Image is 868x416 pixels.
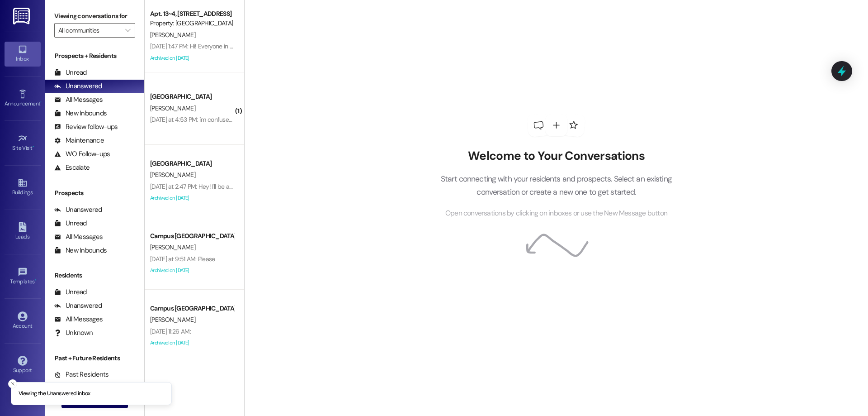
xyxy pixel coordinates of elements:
button: Close toast [8,379,17,388]
div: Review follow-ups [54,122,118,132]
h2: Welcome to Your Conversations [427,149,685,163]
span: [PERSON_NAME] [150,316,195,324]
div: [DATE] at 2:47 PM: Hey! I'll be able to move in [DATE] correct? [150,182,307,191]
a: Inbox [5,42,41,66]
div: Apt. 13~4, [STREET_ADDRESS] [150,9,234,19]
span: • [40,99,42,105]
a: Templates • [5,264,41,289]
a: Leads [5,220,41,244]
p: Start connecting with your residents and prospects. Select an existing conversation or create a n... [427,172,685,198]
div: Unknown [54,328,93,338]
span: [PERSON_NAME] [150,104,195,112]
div: Campus [GEOGRAPHIC_DATA] [150,304,234,313]
div: Residents [45,271,144,280]
a: Account [5,309,41,333]
div: Archived on [DATE] [149,265,235,276]
div: Maintenance [54,136,104,145]
img: ResiDesk Logo [13,8,32,24]
div: Prospects [45,188,144,198]
div: All Messages [54,95,103,105]
div: WO Follow-ups [54,149,110,159]
div: [DATE] 11:26 AM: [150,327,191,335]
div: Archived on [DATE] [149,53,235,64]
div: Archived on [DATE] [149,192,235,204]
div: Unread [54,219,87,228]
div: Property: [GEOGRAPHIC_DATA] [150,19,234,28]
input: All communities [58,23,121,38]
div: Unanswered [54,81,102,91]
span: Open conversations by clicking on inboxes or use the New Message button [445,208,667,219]
div: Escalate [54,163,90,172]
div: [GEOGRAPHIC_DATA] [150,92,234,101]
i:  [125,27,130,34]
a: Site Visit • [5,131,41,155]
div: [DATE] at 4:53 PM: i'm confused, why am i being charged utilities when nobody is there? [150,115,379,124]
div: Campus [GEOGRAPHIC_DATA] [150,231,234,241]
div: [DATE] 1:47 PM: Hi! Everyone in my apartment is currently gone on a trip. We were wondering if yo... [150,42,577,50]
div: Past Residents [54,370,109,379]
span: [PERSON_NAME] [150,243,195,251]
div: Unanswered [54,301,102,311]
div: New Inbounds [54,246,107,255]
a: Buildings [5,175,41,200]
div: All Messages [54,232,103,242]
span: [PERSON_NAME] [150,31,195,39]
label: Viewing conversations for [54,9,135,23]
div: Past + Future Residents [45,354,144,363]
div: Archived on [DATE] [149,337,235,349]
div: Unread [54,68,87,77]
div: New Inbounds [54,109,107,118]
span: [PERSON_NAME] [150,171,195,179]
div: Prospects + Residents [45,51,144,61]
div: All Messages [54,315,103,324]
div: [DATE] at 9:51 AM: Please [150,255,215,263]
div: Unanswered [54,205,102,215]
span: • [33,143,34,150]
a: Support [5,353,41,378]
div: [GEOGRAPHIC_DATA] [150,159,234,168]
div: Unread [54,287,87,297]
span: • [35,277,36,283]
p: Viewing the Unanswered inbox [19,390,90,398]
